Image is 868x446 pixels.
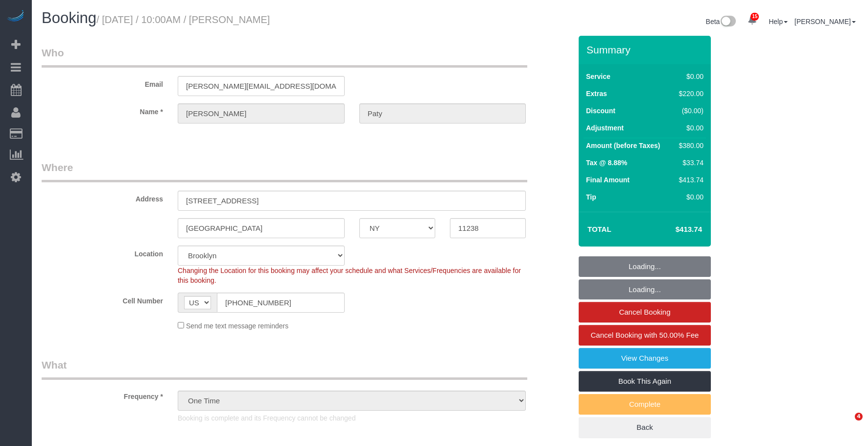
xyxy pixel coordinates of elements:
p: Booking is complete and its Frequency cannot be changed [178,413,526,423]
label: Tax @ 8.88% [586,158,627,168]
span: 15 [751,13,759,21]
label: Name * [34,103,170,117]
label: Amount (before Taxes) [586,141,660,150]
iframe: Intercom live chat [835,413,858,436]
label: Frequency * [34,388,170,401]
small: / [DATE] / 10:00AM / [PERSON_NAME] [96,14,270,25]
div: $220.00 [675,89,704,99]
a: Back [579,417,711,438]
h3: Summary [586,44,706,55]
span: Changing the Location for this booking may affect your schedule and what Services/Frequencies are... [178,267,521,284]
input: Cell Number [217,293,345,313]
input: Last Name [359,103,526,124]
div: $33.74 [675,158,704,168]
div: $380.00 [675,141,704,150]
input: City [178,218,345,238]
input: Zip Code [450,218,526,238]
a: View Changes [579,348,711,369]
label: Extras [586,89,607,99]
a: Book This Again [579,371,711,392]
img: New interface [720,16,736,28]
label: Adjustment [586,123,624,133]
legend: What [42,358,527,380]
span: Booking [42,9,96,26]
span: Send me text message reminders [186,322,288,330]
label: Cell Number [34,293,170,306]
label: Address [34,191,170,204]
a: Cancel Booking with 50.00% Fee [579,325,711,346]
div: $0.00 [675,123,704,133]
legend: Who [42,46,527,68]
a: 15 [743,10,762,31]
label: Location [34,246,170,259]
a: Cancel Booking [579,302,711,322]
h4: $413.74 [646,225,702,234]
div: ($0.00) [675,106,704,116]
div: $0.00 [675,192,704,202]
legend: Where [42,160,527,182]
a: [PERSON_NAME] [795,18,856,25]
strong: Total [587,225,611,233]
div: $0.00 [675,72,704,81]
label: Email [34,76,170,89]
img: Automaid Logo [6,10,25,24]
div: $413.74 [675,175,704,185]
input: First Name [178,103,345,124]
a: Help [769,18,788,25]
span: 4 [855,413,863,421]
label: Service [586,72,610,81]
input: Email [178,76,345,96]
label: Discount [586,106,615,116]
label: Final Amount [586,175,630,185]
label: Tip [586,192,596,202]
span: Cancel Booking with 50.00% Fee [591,331,699,339]
a: Beta [706,18,736,25]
